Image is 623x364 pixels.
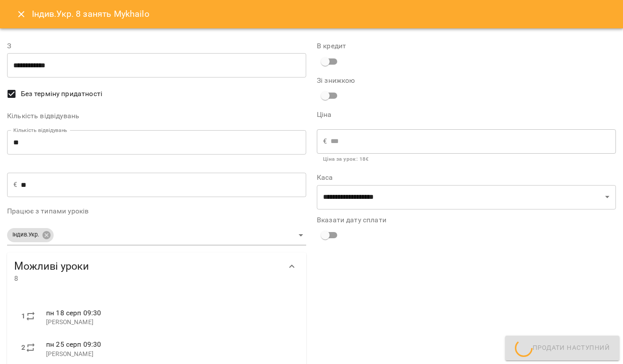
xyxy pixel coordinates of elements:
[14,273,281,284] span: 8
[32,7,149,21] h6: Індив.Укр. 8 занять Mykhailo
[11,4,32,25] button: Close
[7,208,306,215] label: Працює з типами уроків
[323,156,369,162] b: Ціна за урок : 18 €
[21,342,25,353] label: 2
[46,340,101,349] span: пн 25 серп 09:30
[21,89,102,99] span: Без терміну придатності
[317,217,616,224] label: Вказати дату сплати
[7,225,306,245] div: Індив.Укр.
[281,256,303,277] button: Show more
[7,228,54,242] div: Індив.Укр.
[14,259,281,273] span: Можливі уроки
[21,311,25,321] label: 1
[7,231,44,239] span: Індив.Укр.
[46,309,101,317] span: пн 18 серп 09:30
[46,318,292,327] p: [PERSON_NAME]
[13,179,17,190] p: €
[46,350,292,359] p: [PERSON_NAME]
[317,174,616,181] label: Каса
[317,77,417,84] label: Зі знижкою
[323,136,327,147] p: €
[317,43,616,50] label: В кредит
[7,112,306,120] label: Кількість відвідувань
[317,111,616,118] label: Ціна
[7,43,306,50] label: З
